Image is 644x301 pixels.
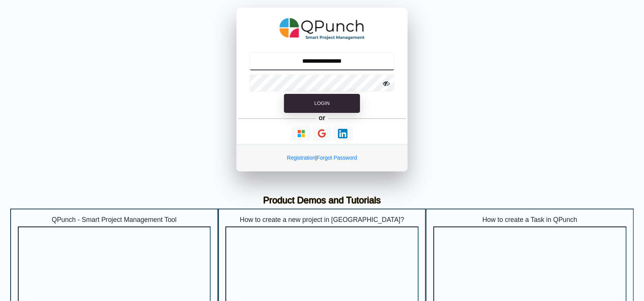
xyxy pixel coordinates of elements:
img: Loading... [297,129,306,138]
h5: QPunch - Smart Project Management Tool [18,216,211,224]
h5: How to create a new project in [GEOGRAPHIC_DATA]? [225,216,419,224]
button: Continue With Microsoft Azure [291,126,311,141]
button: Login [284,94,360,113]
img: Loading... [338,129,347,138]
h5: How to create a Task in QPunch [433,216,627,224]
a: Registration [287,155,316,161]
span: Login [314,100,330,106]
h5: or [317,113,327,124]
h3: Product Demos and Tutorials [16,195,628,206]
button: Continue With LinkedIn [333,126,353,141]
img: QPunch [279,15,365,43]
button: Continue With Google [313,126,332,142]
div: | [236,144,408,171]
a: Forgot Password [317,155,357,161]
